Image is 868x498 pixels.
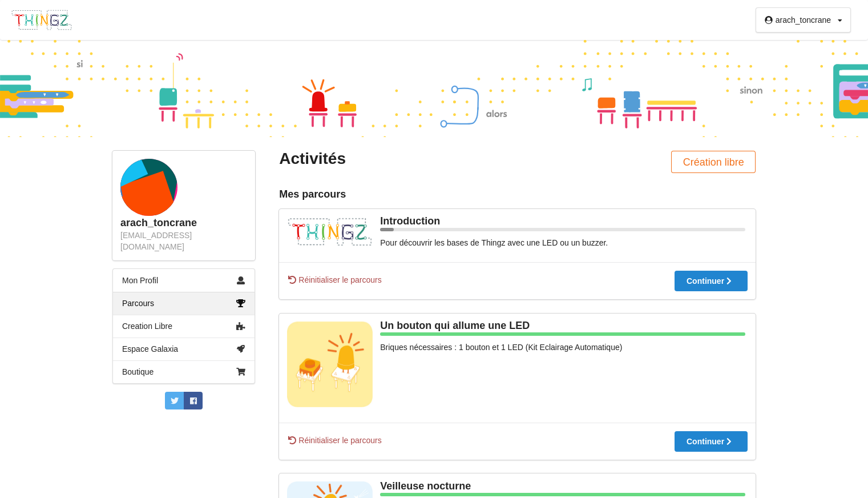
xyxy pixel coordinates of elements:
button: Continuer [675,271,748,291]
span: Réinitialiser le parcours [287,274,382,286]
div: Pour découvrir les bases de Thingz avec une LED ou un buzzer. [287,237,748,248]
a: Espace Galaxia [113,338,255,360]
div: Briques nécessaires : 1 bouton et 1 LED (Kit Eclairage Automatique) [287,342,748,353]
button: Continuer [675,431,748,452]
img: thingz_logo.png [287,217,373,247]
img: thingz_logo.png [11,9,72,31]
div: arach_toncrane [776,16,831,24]
div: Mes parcours [279,188,756,201]
div: Un bouton qui allume une LED [287,319,748,332]
img: bouton_led.jpg [287,322,373,407]
div: Activités [279,148,509,169]
a: Parcours [113,292,255,315]
div: Continuer [687,437,736,445]
div: [EMAIL_ADDRESS][DOMAIN_NAME] [120,230,247,252]
div: Continuer [687,277,736,285]
a: Boutique [113,360,255,383]
div: Veilleuse nocturne [287,480,748,493]
a: Mon Profil [113,269,255,292]
a: Creation Libre [113,315,255,338]
div: Introduction [287,215,748,228]
div: arach_toncrane [120,216,247,230]
span: Réinitialiser le parcours [287,435,382,446]
button: Création libre [671,151,756,173]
